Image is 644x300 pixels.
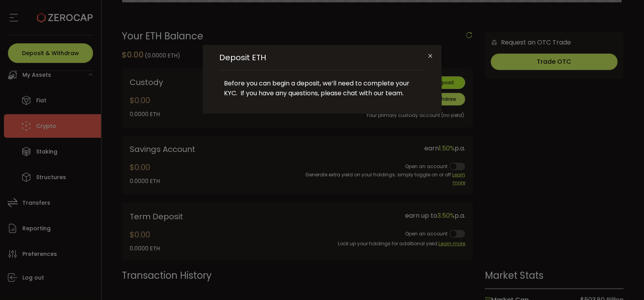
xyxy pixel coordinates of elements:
[605,262,644,300] div: Chat Widget
[605,262,644,300] iframe: To enrich screen reader interactions, please activate Accessibility in Grammarly extension settings
[203,45,442,114] div: Deposit ETH
[224,79,410,98] span: Before you can begin a deposit, we’ll need to complete your KYC. If you have any questions, pleas...
[220,53,425,70] span: Deposit ETH
[427,53,434,60] button: Close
